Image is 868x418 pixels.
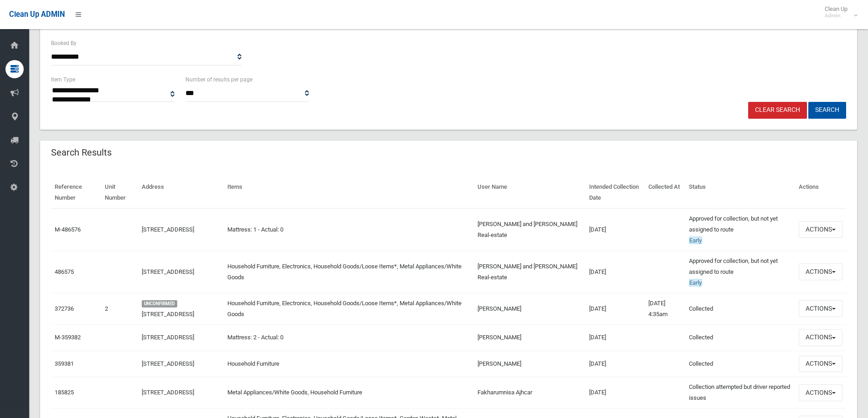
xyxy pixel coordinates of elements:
th: Collected At [645,177,685,208]
a: [STREET_ADDRESS] [142,311,194,317]
th: Intended Collection Date [586,177,644,208]
td: Collected [685,351,795,377]
button: Actions [799,356,842,373]
span: Early [689,237,702,244]
span: Clean Up ADMIN [9,10,65,19]
td: Approved for collection, but not yet assigned to route [685,251,795,293]
th: User Name [474,177,586,208]
th: Unit Number [101,177,138,208]
th: Reference Number [51,177,101,208]
button: Actions [799,300,842,317]
td: [DATE] [586,251,644,293]
span: UNCONFIRMED [142,300,178,307]
td: [PERSON_NAME] [474,293,586,324]
td: Mattress: 1 - Actual: 0 [224,208,474,251]
td: [DATE] [586,293,644,324]
a: 359381 [55,360,74,367]
a: Clear Search [748,102,807,119]
a: 486575 [55,268,74,275]
td: Collection attempted but driver reported issues [685,377,795,408]
button: Actions [799,329,842,346]
td: [DATE] [586,208,644,251]
small: Admin [825,12,847,19]
a: [STREET_ADDRESS] [142,389,194,396]
td: [PERSON_NAME] [474,351,586,377]
a: [STREET_ADDRESS] [142,334,194,341]
td: Collected [685,293,795,324]
td: [DATE] [586,324,644,351]
a: [STREET_ADDRESS] [142,226,194,233]
th: Address [138,177,224,208]
a: 185825 [55,389,74,396]
th: Status [685,177,795,208]
td: Fakharumnisa Ajhcar [474,377,586,408]
td: [PERSON_NAME] and [PERSON_NAME] Real-estate [474,251,586,293]
a: 372736 [55,305,74,312]
button: Search [808,102,846,119]
td: Mattress: 2 - Actual: 0 [224,324,474,351]
label: Number of results per page [185,75,252,85]
td: Household Furniture, Electronics, Household Goods/Loose Items*, Metal Appliances/White Goods [224,293,474,324]
td: Household Furniture, Electronics, Household Goods/Loose Items*, Metal Appliances/White Goods [224,251,474,293]
td: [PERSON_NAME] [474,324,586,351]
a: [STREET_ADDRESS] [142,268,194,275]
button: Actions [799,221,842,238]
td: [PERSON_NAME] and [PERSON_NAME] Real-estate [474,208,586,251]
label: Booked By [51,38,77,48]
td: [DATE] [586,351,644,377]
td: Collected [685,324,795,351]
td: 2 [101,293,138,324]
td: Metal Appliances/White Goods, Household Furniture [224,377,474,408]
td: Household Furniture [224,351,474,377]
td: Approved for collection, but not yet assigned to route [685,208,795,251]
th: Items [224,177,474,208]
label: Item Type [51,75,75,85]
header: Search Results [40,144,123,161]
a: M-359382 [55,334,81,341]
span: Early [689,279,702,287]
a: M-486576 [55,226,81,233]
a: [STREET_ADDRESS] [142,360,194,367]
th: Actions [795,177,846,208]
button: Actions [799,384,842,401]
td: [DATE] 4:35am [645,293,685,324]
button: Actions [799,263,842,280]
td: [DATE] [586,377,644,408]
span: Clean Up [820,5,857,19]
